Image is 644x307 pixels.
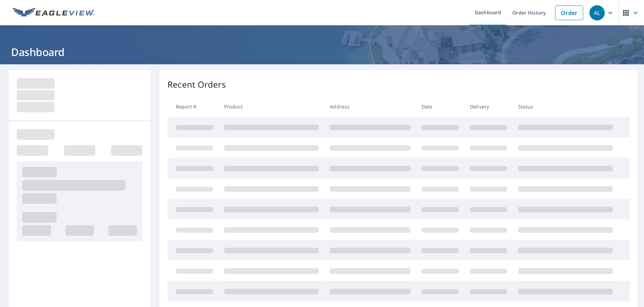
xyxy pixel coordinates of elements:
th: Status [513,96,618,117]
a: Order [555,6,583,20]
th: Product [219,96,324,117]
th: Report # [168,96,219,117]
h1: Dashboard [8,45,636,59]
th: Date [416,96,464,117]
img: EV Logo [13,8,95,18]
th: Address [324,96,416,117]
p: Recent Orders [168,78,226,91]
th: Delivery [464,96,513,117]
div: AL [589,5,605,21]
